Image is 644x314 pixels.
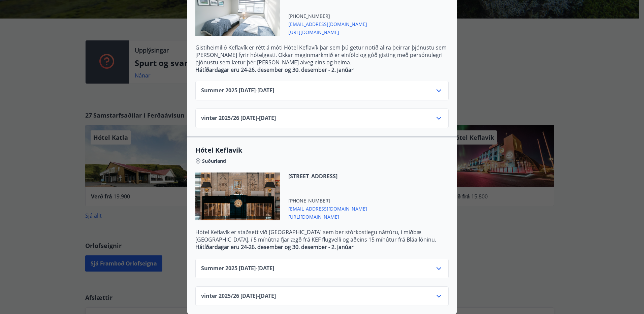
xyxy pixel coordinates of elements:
[201,114,276,122] span: vinter 2025/26 [DATE] - [DATE]
[288,28,367,36] span: [URL][DOMAIN_NAME]
[288,20,367,28] span: [EMAIL_ADDRESS][DOMAIN_NAME]
[195,44,449,66] p: Gistiheimilið Keflavík er rétt á móti Hótel Keflavík þar sem þú getur notið allra þeirrar þjónust...
[201,87,274,95] span: Summer 2025 [DATE] - [DATE]
[195,66,354,73] strong: Hátíðardagar eru 24-26. desember og 30. desember - 2. janúar
[288,13,367,20] span: [PHONE_NUMBER]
